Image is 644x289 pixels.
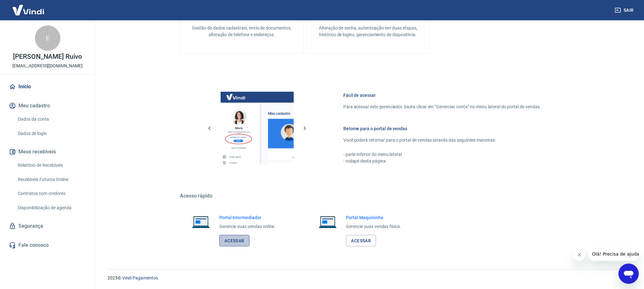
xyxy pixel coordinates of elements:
p: Para acessar este gerenciador, basta clicar em “Gerenciar conta” no menu lateral do portal de ven... [343,104,541,110]
a: Segurança [8,219,87,233]
iframe: Fechar mensagem [573,248,586,261]
p: Alteração de senha, autenticação em duas etapas, histórico de logins, gerenciamento de dispositivos. [317,25,419,38]
button: Meu cadastro [8,99,87,113]
h6: Retorne para o portal de vendas [343,125,541,132]
a: Recebíveis Futuros Online [15,173,87,186]
p: - rodapé desta página [343,158,541,165]
a: Acessar [219,235,250,247]
h6: Fácil de acessar [343,92,541,98]
p: [PERSON_NAME] Ruivo [13,53,82,60]
img: Vindi [8,0,49,20]
h6: Portal Maquininha [346,214,401,221]
p: Gerencie suas vendas física. [346,223,401,230]
button: Meus recebíveis [8,145,87,159]
p: [EMAIL_ADDRESS][DOMAIN_NAME] [12,63,83,69]
img: Imagem de um notebook aberto [188,214,214,230]
h5: Acesso rápido [180,193,556,199]
button: Sair [613,4,636,16]
p: - parte inferior do menu lateral [343,151,541,158]
a: Dados de login [15,127,87,140]
p: Gestão de dados cadastrais, envio de documentos, alteração de telefone e endereços. [190,25,293,38]
h6: Portal Intermediador [219,214,276,221]
p: Você poderá retornar para o portal de vendas através das seguintes maneiras: [343,137,541,144]
a: Início [8,80,87,94]
div: E [35,25,60,51]
iframe: Botão para abrir a janela de mensagens [619,264,639,284]
iframe: Mensagem da empresa [588,247,639,261]
a: Acessar [346,235,376,247]
a: Disponibilização de agenda [15,201,87,214]
p: Gerencie suas vendas online. [219,223,276,230]
span: Olá! Precisa de ajuda? [4,4,53,10]
p: 2025 © [107,275,629,281]
img: Imagem de um notebook aberto [314,214,341,230]
img: Imagem da dashboard mostrando o botão de gerenciar conta na sidebar no lado esquerdo [221,92,294,165]
a: Contratos com credores [15,187,87,200]
a: Relatório de Recebíveis [15,159,87,172]
a: Vindi Pagamentos [122,275,158,280]
a: Dados da conta [15,113,87,126]
a: Fale conosco [8,238,87,252]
